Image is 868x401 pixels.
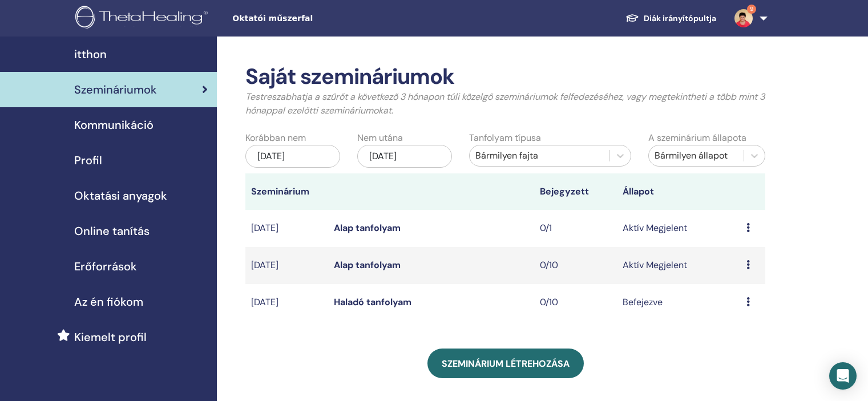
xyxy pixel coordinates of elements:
span: Oktatói műszerfal [232,13,403,25]
td: Aktív Megjelent [617,210,741,247]
th: Állapot [617,173,741,210]
td: 0/10 [534,284,617,321]
td: 0/1 [534,210,617,247]
div: [DATE] [357,145,452,168]
a: Alap tanfolyam [334,222,401,234]
td: [DATE] [245,284,328,321]
img: logo.png [75,6,212,31]
span: Kommunikáció [74,116,154,133]
img: default.jpg [734,9,753,27]
p: Testreszabhatja a szűrőt a következő 3 hónapon túli közelgő szemináriumok felfedezéséhez, vagy me... [245,90,765,118]
td: Aktív Megjelent [617,247,741,284]
span: Szemináriumok [74,81,157,98]
span: Szeminárium létrehozása [442,358,570,370]
td: [DATE] [245,247,328,284]
div: [DATE] [245,145,340,168]
td: Befejezve [617,284,741,321]
a: Haladó tanfolyam [334,296,411,308]
span: itthon [74,46,107,63]
span: Profil [74,152,102,169]
span: Erőforrások [74,258,137,275]
span: Az én fiókom [74,293,143,310]
span: Oktatási anyagok [74,187,167,204]
img: graduation-cap-white.svg [625,13,639,23]
div: Bármilyen fajta [475,149,604,163]
label: Nem utána [357,131,403,145]
th: Szeminárium [245,173,328,210]
h2: Saját szemináriumok [245,64,765,90]
span: 9 [747,5,756,14]
a: Alap tanfolyam [334,259,401,271]
label: A szeminárium állapota [648,131,746,145]
td: 0/10 [534,247,617,284]
a: Diák irányítópultja [616,8,725,29]
div: Bármilyen állapot [655,149,738,163]
span: Online tanítás [74,222,150,240]
a: Szeminárium létrehozása [427,349,584,378]
td: [DATE] [245,210,328,247]
span: Kiemelt profil [74,329,147,346]
label: Tanfolyam típusa [469,131,541,145]
th: Bejegyzett [534,173,617,210]
div: Open Intercom Messenger [829,362,857,390]
label: Korábban nem [245,131,306,145]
